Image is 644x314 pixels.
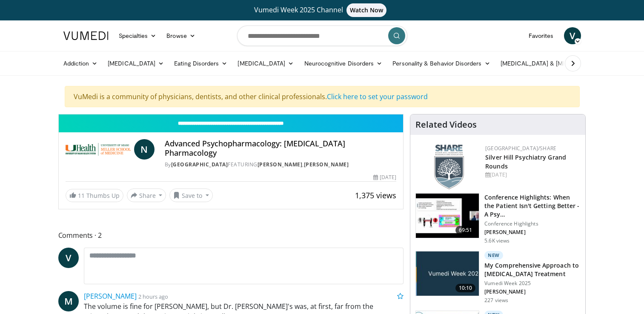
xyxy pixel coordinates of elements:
[485,171,578,179] div: [DATE]
[63,31,109,40] img: VuMedi Logo
[416,251,479,296] img: ae1082c4-cc90-4cd6-aa10-009092bfa42a.jpg.150x105_q85_crop-smart_upscale.jpg
[134,139,155,160] a: N
[434,145,464,189] img: f8aaeb6d-318f-4fcf-bd1d-54ce21f29e87.png.150x105_q85_autocrop_double_scale_upscale_version-0.2.png
[299,55,388,72] a: Neurocognitive Disorders
[346,3,387,17] span: Watch Now
[484,220,580,227] p: Conference Highlights
[485,145,556,152] a: [GEOGRAPHIC_DATA]/SHARE
[237,26,407,46] input: Search topics, interventions
[387,55,495,72] a: Personality & Behavior Disorders
[258,161,303,168] a: [PERSON_NAME]
[355,190,396,200] span: 1,375 views
[58,55,103,72] a: Addiction
[58,291,79,311] a: M
[169,55,232,72] a: Eating Disorders
[415,120,477,130] h4: Related Videos
[58,248,79,268] a: V
[171,161,228,168] a: [GEOGRAPHIC_DATA]
[484,229,580,236] p: [PERSON_NAME]
[484,193,580,219] h3: Conference Highlights: When the Patient Isn't Getting Better - A Psy…
[78,191,85,200] span: 11
[327,92,428,101] a: Click here to set your password
[524,27,559,44] a: Favorites
[127,188,166,202] button: Share
[484,288,580,295] p: [PERSON_NAME]
[169,188,213,202] button: Save to
[65,86,580,107] div: VuMedi is a community of physicians, dentists, and other clinical professionals.
[66,139,131,160] img: University of Miami
[484,297,508,304] p: 227 views
[455,284,476,292] span: 10:10
[484,280,580,287] p: Vumedi Week 2025
[58,230,404,241] span: Comments 2
[84,291,137,301] a: [PERSON_NAME]
[415,193,580,244] a: 69:51 Conference Highlights: When the Patient Isn't Getting Better - A Psy… Conference Highlights...
[232,55,299,72] a: [MEDICAL_DATA]
[138,293,168,300] small: 2 hours ago
[484,237,509,244] p: 5.6K views
[373,174,396,181] div: [DATE]
[114,27,162,44] a: Specialties
[485,153,566,170] a: Silver Hill Psychiatry Grand Rounds
[416,194,479,238] img: 4362ec9e-0993-4580-bfd4-8e18d57e1d49.150x105_q85_crop-smart_upscale.jpg
[161,27,200,44] a: Browse
[103,55,169,72] a: [MEDICAL_DATA]
[165,139,396,157] h4: Advanced Psychopharmacology: [MEDICAL_DATA] Pharmacology
[484,261,580,278] h3: My Comprehensive Approach to [MEDICAL_DATA] Treatment
[165,161,396,168] div: By FEATURING ,
[415,251,580,304] a: 10:10 New My Comprehensive Approach to [MEDICAL_DATA] Treatment Vumedi Week 2025 [PERSON_NAME] 22...
[65,3,580,17] a: Vumedi Week 2025 ChannelWatch Now
[495,55,617,72] a: [MEDICAL_DATA] & [MEDICAL_DATA]
[304,161,349,168] a: [PERSON_NAME]
[484,251,503,260] p: New
[564,27,581,44] a: V
[66,189,123,202] a: 11 Thumbs Up
[455,226,476,234] span: 69:51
